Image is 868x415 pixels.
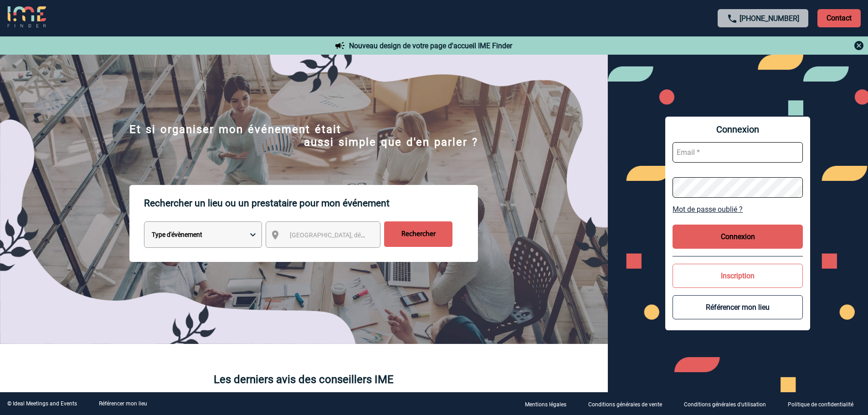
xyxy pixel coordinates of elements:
div: © Ideal Meetings and Events [7,400,77,407]
button: Référencer mon lieu [673,295,803,319]
p: Rechercher un lieu ou un prestataire pour mon événement [144,185,478,221]
input: Email * [673,142,803,163]
a: Conditions générales de vente [581,400,677,408]
a: Politique de confidentialité [781,400,868,408]
span: Connexion [673,124,803,135]
span: [GEOGRAPHIC_DATA], département, région... [290,231,416,239]
p: Politique de confidentialité [788,401,853,408]
p: Conditions générales d'utilisation [684,401,766,408]
input: Rechercher [384,221,452,247]
button: Inscription [673,264,803,288]
a: [PHONE_NUMBER] [740,14,799,23]
button: Connexion [673,225,803,249]
p: Mentions légales [525,401,566,408]
img: call-24-px.png [727,13,738,24]
p: Contact [817,9,861,27]
a: Mentions légales [518,400,581,408]
a: Conditions générales d'utilisation [677,400,781,408]
p: Conditions générales de vente [588,401,662,408]
a: Référencer mon lieu [99,400,147,407]
a: Mot de passe oublié ? [673,205,803,214]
